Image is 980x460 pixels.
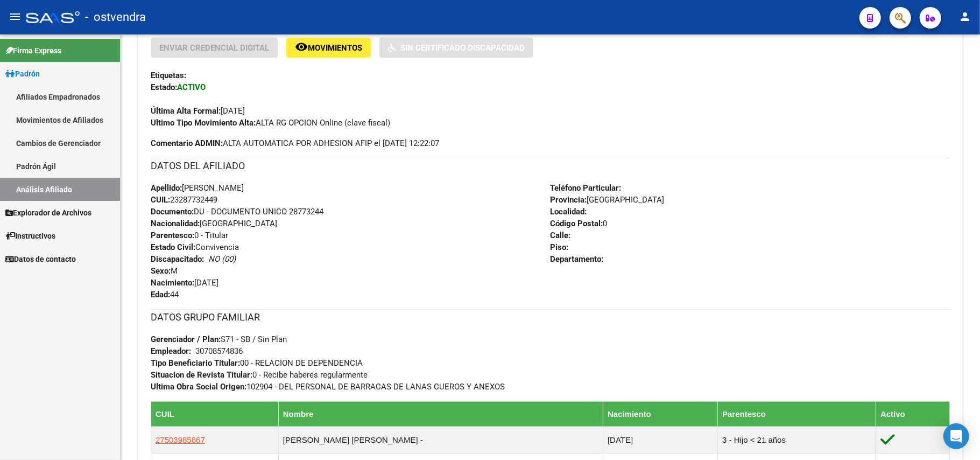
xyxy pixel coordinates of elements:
[151,106,221,116] strong: Última Alta Formal:
[5,68,40,80] span: Padrón
[151,137,439,149] span: ALTA AUTOMATICA POR ADHESION AFIP el [DATE] 12:22:07
[151,138,223,148] strong: Comentario ADMIN:
[551,183,622,193] strong: Teléfono Particular:
[151,382,505,392] span: 102904 - DEL PERSONAL DE BARRACAS DE LANAS CUEROS Y ANEXOS
[151,401,279,427] th: CUIL
[5,207,91,219] span: Explorador de Archivos
[551,231,571,240] strong: Calle:
[151,358,363,368] span: 00 - RELACION DE DEPENDENCIA
[151,195,217,205] span: 23287732449
[151,290,179,299] span: 44
[943,423,969,449] div: Open Intercom Messenger
[151,266,178,276] span: M
[151,310,950,325] h3: DATOS GRUPO FAMILIAR
[151,278,194,288] strong: Nacimiento:
[151,219,200,228] strong: Nacionalidad:
[195,345,243,357] div: 30708574836
[718,401,876,427] th: Parentesco
[151,334,287,344] span: S71 - SB / Sin Plan
[156,435,205,444] span: 27503985867
[151,118,390,128] span: ALTA RG OPCION Online (clave fiscal)
[551,254,604,264] strong: Departamento:
[151,219,277,228] span: [GEOGRAPHIC_DATA]
[551,219,603,228] strong: Código Postal:
[151,242,195,252] strong: Estado Civil:
[151,370,252,380] strong: Situacion de Revista Titular:
[379,38,533,58] button: Sin Certificado Discapacidad
[718,427,876,453] td: 3 - Hijo < 21 años
[177,82,206,92] strong: ACTIVO
[151,195,170,205] strong: CUIL:
[151,158,950,173] h3: DATOS DEL AFILIADO
[603,401,718,427] th: Nacimiento
[151,242,239,252] span: Convivencia
[151,358,240,368] strong: Tipo Beneficiario Titular:
[286,38,371,58] button: Movimientos
[151,334,221,344] strong: Gerenciador / Plan:
[151,382,246,392] strong: Ultima Obra Social Origen:
[551,242,569,252] strong: Piso:
[151,254,204,264] strong: Discapacitado:
[151,106,245,116] span: [DATE]
[551,195,587,205] strong: Provincia:
[278,401,603,427] th: Nombre
[151,183,182,193] strong: Apellido:
[208,254,236,264] i: NO (00)
[151,346,191,356] strong: Empleador:
[5,230,55,242] span: Instructivos
[151,207,194,217] strong: Documento:
[151,290,170,299] strong: Edad:
[551,207,587,217] strong: Localidad:
[159,43,269,53] span: Enviar Credencial Digital
[958,10,971,23] mat-icon: person
[5,45,61,57] span: Firma Express
[295,40,308,53] mat-icon: remove_red_eye
[9,10,22,23] mat-icon: menu
[876,401,950,427] th: Activo
[151,38,278,58] button: Enviar Credencial Digital
[151,82,177,92] strong: Estado:
[278,427,603,453] td: [PERSON_NAME] [PERSON_NAME] -
[151,266,171,276] strong: Sexo:
[85,5,146,29] span: - ostvendra
[151,118,256,128] strong: Ultimo Tipo Movimiento Alta:
[151,231,228,240] span: 0 - Titular
[151,71,186,80] strong: Etiquetas:
[151,207,323,217] span: DU - DOCUMENTO UNICO 28773244
[308,43,362,53] span: Movimientos
[603,427,718,453] td: [DATE]
[151,278,218,288] span: [DATE]
[551,219,608,228] span: 0
[151,370,368,380] span: 0 - Recibe haberes regularmente
[551,195,665,205] span: [GEOGRAPHIC_DATA]
[400,43,525,53] span: Sin Certificado Discapacidad
[151,183,244,193] span: [PERSON_NAME]
[5,253,76,265] span: Datos de contacto
[151,231,194,240] strong: Parentesco:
